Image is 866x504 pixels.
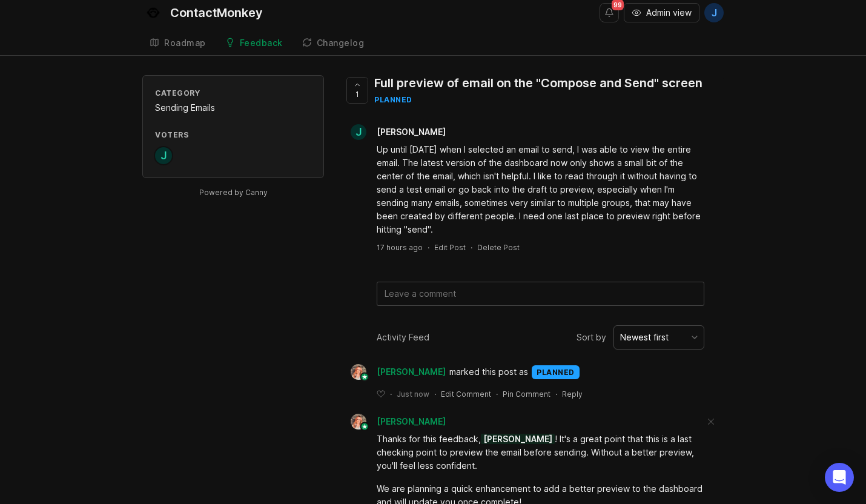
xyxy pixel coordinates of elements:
a: J[PERSON_NAME] [343,124,455,140]
div: · [434,389,436,399]
div: Category [155,88,311,98]
button: 1 [346,77,368,104]
a: Bronwen W[PERSON_NAME] [343,414,446,429]
span: marked this post as [449,365,528,379]
div: · [390,389,392,399]
img: Bronwen W [347,364,371,380]
div: J [351,124,366,140]
div: Open Intercom Messenger [825,463,854,492]
div: planned [374,94,702,105]
img: member badge [360,422,369,431]
img: member badge [360,373,369,382]
div: Pin Comment [503,389,550,399]
span: J [712,5,717,20]
button: Notifications [600,3,619,22]
div: Up until [DATE] when I selected an email to send, I was able to view the entire email. The latest... [377,143,704,236]
a: Bronwen W[PERSON_NAME] [343,364,449,380]
img: ContactMonkey logo [142,2,164,24]
div: J [154,146,173,165]
span: [PERSON_NAME] [377,127,446,137]
div: Reply [562,389,583,399]
div: · [555,389,557,399]
span: [PERSON_NAME] [377,365,446,379]
div: Feedback [240,39,283,47]
div: · [471,242,472,253]
div: · [496,389,498,399]
span: Sort by [577,331,606,344]
div: Roadmap [164,39,206,47]
a: Feedback [218,31,290,56]
span: Just now [397,389,429,399]
div: Voters [155,130,311,140]
div: ContactMonkey [170,7,263,19]
a: Roadmap [142,31,213,56]
span: [PERSON_NAME] [377,416,446,426]
div: Edit Comment [441,389,491,399]
button: Admin view [624,3,699,22]
div: Full preview of email on the "Compose and Send" screen [374,75,702,91]
div: Sending Emails [155,101,311,114]
div: Edit Post [434,242,466,253]
a: 17 hours ago [377,242,423,253]
div: Changelog [317,39,365,47]
div: Activity Feed [377,331,429,344]
div: · [428,242,429,253]
button: J [704,3,724,22]
div: Delete Post [477,242,520,253]
span: [PERSON_NAME] [481,434,555,444]
div: Thanks for this feedback, ! It's a great point that this is a last checking point to preview the ... [377,433,704,472]
img: Bronwen W [347,414,371,429]
span: Admin view [646,7,692,19]
span: 1 [355,89,359,99]
div: Newest first [620,331,669,344]
a: Changelog [295,31,372,56]
a: Powered by Canny [197,185,269,199]
div: planned [532,365,580,379]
